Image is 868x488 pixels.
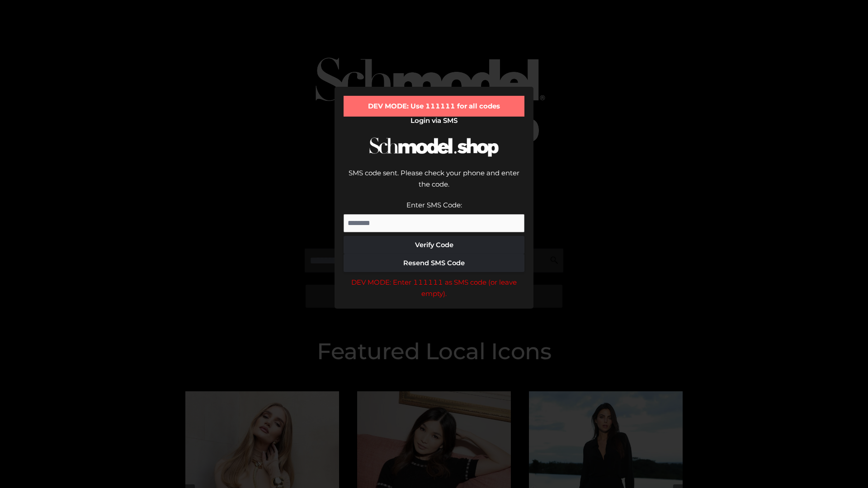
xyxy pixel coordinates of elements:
[344,254,524,272] button: Resend SMS Code
[406,201,462,209] label: Enter SMS Code:
[366,129,502,165] img: Schmodel Logo
[344,117,524,125] h2: Login via SMS
[344,277,524,300] div: DEV MODE: Enter 111111 as SMS code (or leave empty).
[344,236,524,254] button: Verify Code
[344,96,524,117] div: DEV MODE: Use 111111 for all codes
[344,167,524,199] div: SMS code sent. Please check your phone and enter the code.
